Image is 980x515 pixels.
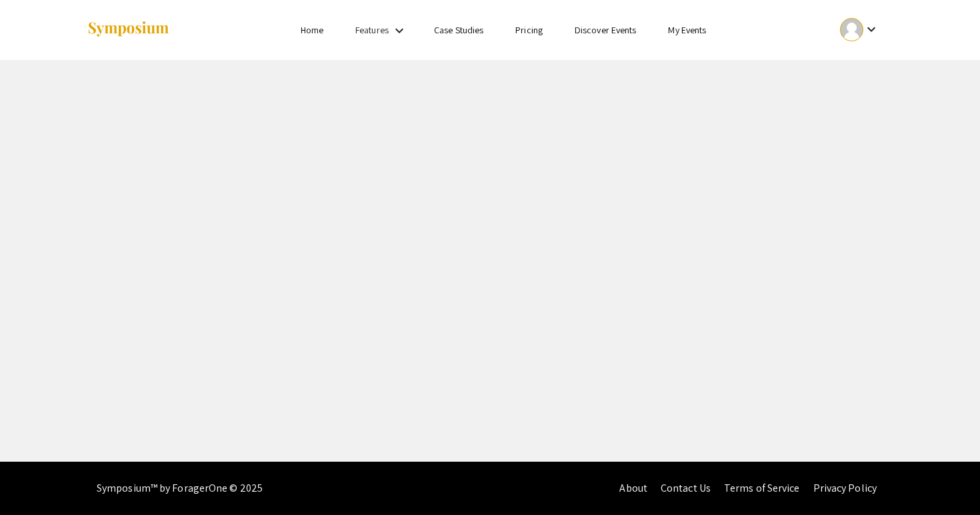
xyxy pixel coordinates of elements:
mat-icon: Expand Features list [391,23,407,39]
mat-icon: Expand account dropdown [863,21,879,37]
a: Privacy Policy [813,481,877,495]
a: My Events [668,24,706,36]
a: Home [301,24,323,36]
a: About [619,481,647,495]
img: Symposium by ForagerOne [87,21,170,39]
a: Discover Events [575,24,637,36]
a: Case Studies [434,24,483,36]
a: Features [355,24,389,36]
a: Terms of Service [724,481,800,495]
a: Pricing [515,24,543,36]
button: Expand account dropdown [826,15,893,45]
div: Symposium™ by ForagerOne © 2025 [97,462,263,515]
a: Contact Us [661,481,711,495]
